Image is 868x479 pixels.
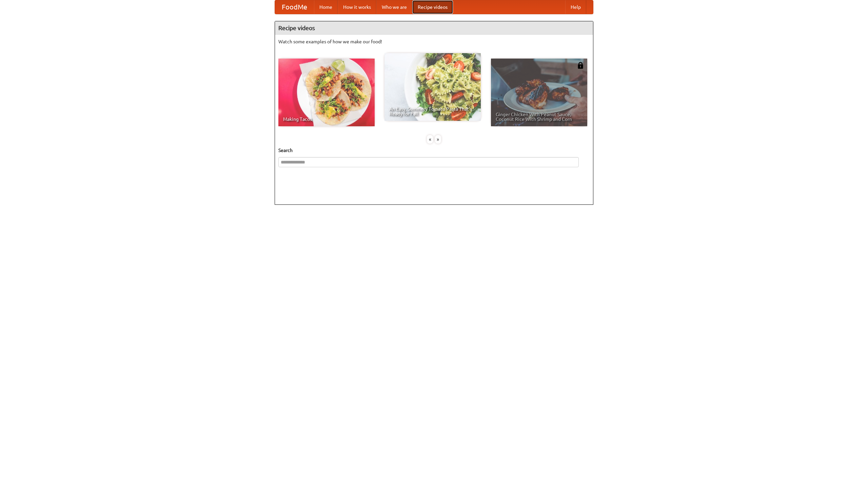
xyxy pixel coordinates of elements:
a: Making Tacos [278,59,375,126]
a: FoodMe [275,0,314,14]
img: 483408.png [577,62,584,69]
a: Who we are [376,0,412,14]
a: Recipe videos [412,0,453,14]
div: » [435,135,441,144]
span: An Easy, Summery Tomato Pasta That's Ready for Fall [389,107,476,116]
a: Home [314,0,338,14]
p: Watch some examples of how we make our food! [278,38,590,45]
a: How it works [338,0,376,14]
a: Help [565,0,586,14]
h4: Recipe videos [275,21,593,35]
a: An Easy, Summery Tomato Pasta That's Ready for Fall [384,53,481,121]
h5: Search [278,147,590,154]
div: « [427,135,433,144]
span: Making Tacos [283,117,370,122]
